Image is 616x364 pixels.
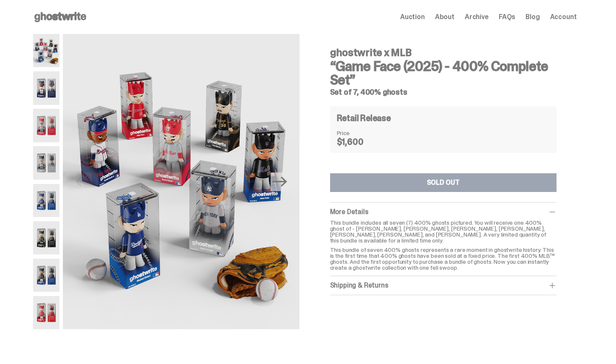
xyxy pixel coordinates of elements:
[330,247,557,271] p: This bundle of seven 400% ghosts represents a rare moment in ghostwrite history. This is the firs...
[33,109,60,142] img: 03-ghostwrite-mlb-game-face-complete-set-bryce-harper.png
[33,71,60,104] img: 02-ghostwrite-mlb-game-face-complete-set-ronald-acuna-jr.png
[33,259,60,292] img: 07-ghostwrite-mlb-game-face-complete-set-juan-soto.png
[330,48,557,58] h4: ghostwrite x MLB
[330,281,557,290] div: Shipping & Returns
[337,114,391,122] h4: Retail Release
[465,14,489,20] a: Archive
[550,14,577,20] a: Account
[330,207,368,216] span: More Details
[435,14,455,20] a: About
[427,179,460,186] div: SOLD OUT
[330,173,557,192] button: SOLD OUT
[33,34,60,67] img: 01-ghostwrite-mlb-game-face-complete-set.png
[337,130,379,136] dt: Price
[330,59,557,87] h3: “Game Face (2025) - 400% Complete Set”
[271,172,289,191] button: Next
[499,14,515,20] a: FAQs
[337,138,379,146] dd: $1,600
[33,296,60,329] img: 08-ghostwrite-mlb-game-face-complete-set-mike-trout.png
[33,184,60,217] img: 05-ghostwrite-mlb-game-face-complete-set-shohei-ohtani.png
[400,14,425,20] a: Auction
[330,220,557,243] p: This bundle includes all seven (7) 400% ghosts pictured. You will receive one 400% ghost of - [PE...
[526,14,540,20] a: Blog
[33,221,60,254] img: 06-ghostwrite-mlb-game-face-complete-set-paul-skenes.png
[33,146,60,179] img: 04-ghostwrite-mlb-game-face-complete-set-aaron-judge.png
[63,34,299,329] img: 01-ghostwrite-mlb-game-face-complete-set.png
[330,88,557,96] h5: Set of 7, 400% ghosts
